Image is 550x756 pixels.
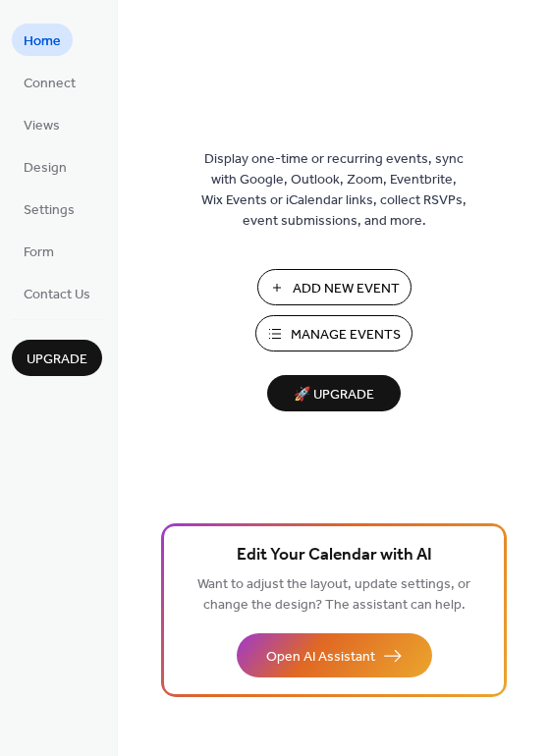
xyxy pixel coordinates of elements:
[291,325,401,346] span: Manage Events
[237,542,432,569] span: Edit Your Calendar with AI
[27,350,87,370] span: Upgrade
[24,285,90,305] span: Contact Us
[12,66,87,98] a: Connect
[12,192,86,225] a: Settings
[279,382,389,408] span: 🚀 Upgrade
[201,149,467,232] span: Display one-time or recurring events, sync with Google, Outlook, Zoom, Eventbrite, Wix Events or ...
[12,277,102,309] a: Contact Us
[267,375,401,411] button: 🚀 Upgrade
[12,24,73,56] a: Home
[12,340,102,376] button: Upgrade
[24,158,67,179] span: Design
[12,150,79,183] a: Design
[237,633,432,677] button: Open AI Assistant
[24,200,75,221] span: Settings
[257,269,412,305] button: Add New Event
[266,647,375,668] span: Open AI Assistant
[293,279,400,299] span: Add New Event
[255,315,412,351] button: Manage Events
[24,243,54,263] span: Form
[12,108,72,140] a: Views
[24,74,76,94] span: Connect
[24,116,60,136] span: Views
[12,235,66,267] a: Form
[197,571,470,619] span: Want to adjust the layout, update settings, or change the design? The assistant can help.
[24,31,61,52] span: Home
